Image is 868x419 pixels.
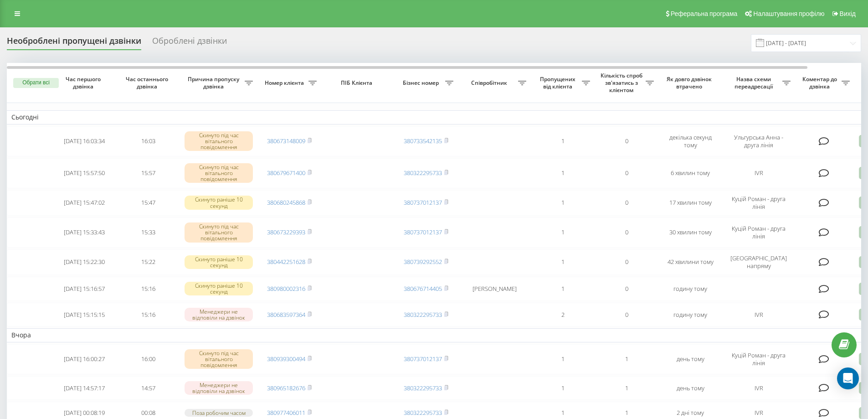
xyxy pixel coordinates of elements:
[727,76,782,90] span: Назва схеми переадресації
[185,163,253,183] div: Скинуто під час вітального повідомлення
[595,303,658,327] td: 0
[116,217,180,248] td: 15:33
[116,158,180,188] td: 15:57
[116,303,180,327] td: 15:16
[185,131,253,151] div: Скинуто під час вітального повідомлення
[185,282,253,295] div: Скинуто раніше 10 секунд
[658,217,722,248] td: 30 хвилин тому
[722,376,795,400] td: IVR
[267,409,305,417] a: 380977406011
[329,79,386,87] span: ПІБ Клієнта
[671,10,738,17] span: Реферальна програма
[116,376,180,400] td: 14:57
[404,285,442,293] a: 380676714405
[123,76,173,90] span: Час останнього дзвінка
[595,190,658,216] td: 0
[267,355,305,363] a: 380939300494
[531,217,595,248] td: 1
[185,255,253,269] div: Скинуто раніше 10 секунд
[658,344,722,374] td: день тому
[722,158,795,188] td: IVR
[267,198,305,207] a: 380680245868
[399,79,445,87] span: Бізнес номер
[52,217,116,248] td: [DATE] 15:33:43
[267,285,305,293] a: 380980002316
[185,409,253,417] div: Поза робочим часом
[404,310,442,319] a: 380322295733
[462,79,518,87] span: Співробітник
[52,126,116,156] td: [DATE] 16:03:34
[404,384,442,392] a: 380322295733
[837,367,859,389] div: Open Intercom Messenger
[267,310,305,319] a: 380683597364
[595,126,658,156] td: 0
[185,222,253,243] div: Скинуто під час вітального повідомлення
[531,126,595,156] td: 1
[404,137,442,145] a: 380733542135
[116,126,180,156] td: 16:03
[404,169,442,177] a: 380322295733
[7,36,141,50] div: Необроблені пропущені дзвінки
[185,308,253,321] div: Менеджери не відповіли на дзвінок
[658,376,722,400] td: день тому
[116,277,180,301] td: 15:16
[52,158,116,188] td: [DATE] 15:57:50
[116,190,180,216] td: 15:47
[152,36,227,50] div: Оброблені дзвінки
[185,196,253,209] div: Скинуто раніше 10 секунд
[595,277,658,301] td: 0
[800,76,842,90] span: Коментар до дзвінка
[267,384,305,392] a: 380965182676
[722,344,795,374] td: Куцій Роман - друга лінія
[599,72,646,93] span: Кількість спроб зв'язатись з клієнтом
[658,190,722,216] td: 17 хвилин тому
[531,376,595,400] td: 1
[658,126,722,156] td: декілька секунд тому
[840,10,856,17] span: Вихід
[595,249,658,275] td: 0
[404,198,442,207] a: 380737012137
[535,76,582,90] span: Пропущених від клієнта
[722,249,795,275] td: [GEOGRAPHIC_DATA] напряму
[658,158,722,188] td: 6 хвилин тому
[658,249,722,275] td: 42 хвилини тому
[658,303,722,327] td: годину тому
[531,158,595,188] td: 1
[531,249,595,275] td: 1
[52,303,116,327] td: [DATE] 15:15:15
[52,277,116,301] td: [DATE] 15:16:57
[531,303,595,327] td: 2
[595,158,658,188] td: 0
[722,303,795,327] td: IVR
[531,277,595,301] td: 1
[267,169,305,177] a: 380679671400
[52,190,116,216] td: [DATE] 15:47:02
[267,228,305,236] a: 380673229393
[404,355,442,363] a: 380737012137
[52,249,116,275] td: [DATE] 15:22:30
[60,76,109,90] span: Час першого дзвінка
[666,76,715,90] span: Як довго дзвінок втрачено
[722,126,795,156] td: Ульгурська Анна - друга лінія
[267,137,305,145] a: 380673148009
[404,258,442,266] a: 380739292552
[595,217,658,248] td: 0
[262,79,308,87] span: Номер клієнта
[116,344,180,374] td: 16:00
[116,249,180,275] td: 15:22
[722,217,795,248] td: Куцій Роман - друга лінія
[658,277,722,301] td: годину тому
[185,76,245,90] span: Причина пропуску дзвінка
[404,228,442,236] a: 380737012137
[595,344,658,374] td: 1
[13,78,59,88] button: Обрати всі
[531,190,595,216] td: 1
[185,381,253,395] div: Менеджери не відповіли на дзвінок
[185,349,253,369] div: Скинуто під час вітального повідомлення
[458,277,531,301] td: [PERSON_NAME]
[267,258,305,266] a: 380442251628
[52,344,116,374] td: [DATE] 16:00:27
[722,190,795,216] td: Куцій Роман - друга лінія
[753,10,824,17] span: Налаштування профілю
[52,376,116,400] td: [DATE] 14:57:17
